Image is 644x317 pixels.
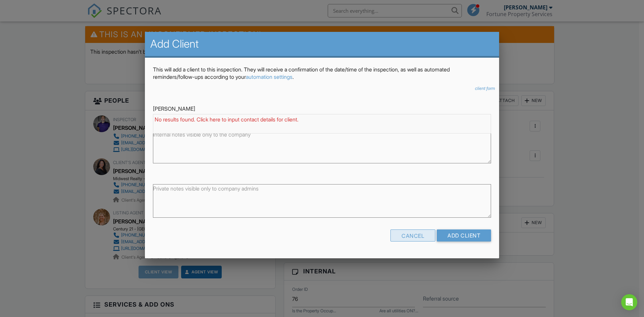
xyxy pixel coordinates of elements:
[475,86,495,91] a: client form
[437,229,491,242] input: Add Client
[153,66,491,81] p: This will add a client to this inspection. They will receive a confirmation of the date/time of t...
[153,103,491,114] input: Search for a Client
[155,116,489,123] div: No results found. Click here to input contact details for client.
[246,73,292,80] a: automation settings
[153,185,259,192] label: Private notes visible only to company admins
[153,131,251,138] label: Internal notes visible only to the company
[390,229,435,242] div: Cancel
[150,37,494,51] h2: Add Client
[621,294,637,310] div: Open Intercom Messenger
